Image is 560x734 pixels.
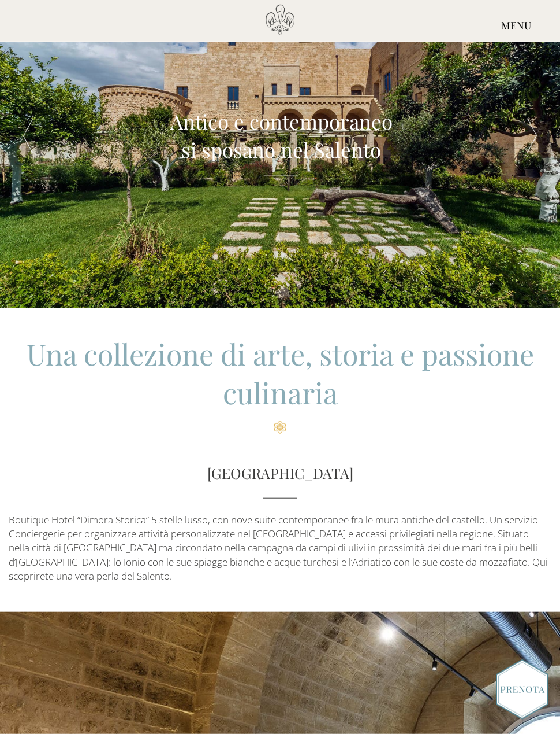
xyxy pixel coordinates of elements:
[496,659,548,720] img: Book_Button_Italian.png
[9,513,551,583] p: Boutique Hotel “Dimora Storica” 5 stelle lusso, con nove suite contemporanee fra le mura antiche ...
[9,463,551,499] h2: [GEOGRAPHIC_DATA]
[170,108,393,164] h2: Antico e contemporaneo si sposano nel Salento
[472,5,560,47] div: MENU
[27,334,534,412] span: Una collezione di arte, storia e passione culinaria
[266,5,294,35] img: Castello di Ugento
